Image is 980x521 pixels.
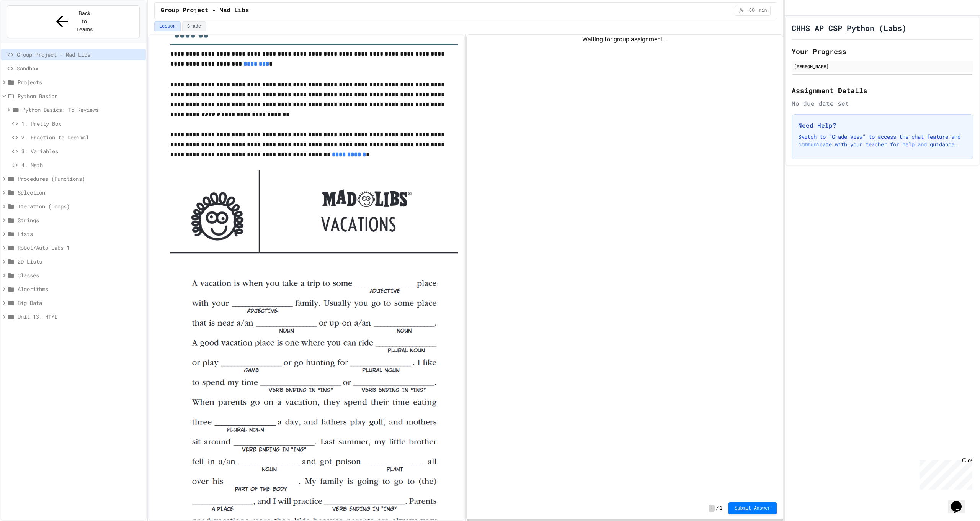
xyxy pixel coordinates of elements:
span: Python Basics [18,92,143,100]
span: Sandbox [17,64,143,72]
h3: Need Help? [798,121,967,130]
button: Lesson [154,21,181,31]
span: Selection [18,188,143,197]
span: Projects [18,78,143,86]
span: / [716,505,719,511]
span: 1 [720,505,722,511]
span: Python Basics: To Reviews [22,106,143,114]
iframe: chat widget [916,457,972,490]
div: Chat with us now!Close [3,3,53,49]
span: - [709,505,714,512]
div: No due date set [792,99,973,108]
span: Robot/Auto Labs 1 [18,244,143,252]
span: 1. Pretty Box [21,120,143,128]
p: Switch to "Grade View" to access the chat feature and communicate with your teacher for help and ... [798,133,967,148]
span: 60 [746,8,758,14]
span: 2D Lists [18,257,143,265]
span: Lists [18,230,143,238]
button: Grade [182,21,206,31]
span: 3. Variables [21,147,143,155]
div: [PERSON_NAME] [794,63,971,70]
span: Strings [18,216,143,224]
span: Classes [18,271,143,279]
span: Group Project - Mad Libs [161,6,249,15]
h1: CHHS AP CSP Python (Labs) [792,23,906,33]
iframe: chat widget [948,490,972,513]
span: Big Data [18,299,143,307]
span: min [759,8,767,14]
h2: Assignment Details [792,85,973,96]
span: Procedures (Functions) [18,175,143,183]
span: Algorithms [18,285,143,293]
span: 4. Math [21,161,143,169]
span: Submit Answer [735,505,771,511]
span: 2. Fraction to Decimal [21,133,143,141]
span: Iteration (Loops) [18,202,143,210]
span: Group Project - Mad Libs [17,51,143,59]
div: Waiting for group assignment... [467,35,782,44]
h2: Your Progress [792,46,973,57]
span: Unit 13: HTML [18,313,143,321]
span: Back to Teams [75,10,93,34]
button: Submit Answer [728,502,777,514]
button: Back to Teams [7,5,140,38]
